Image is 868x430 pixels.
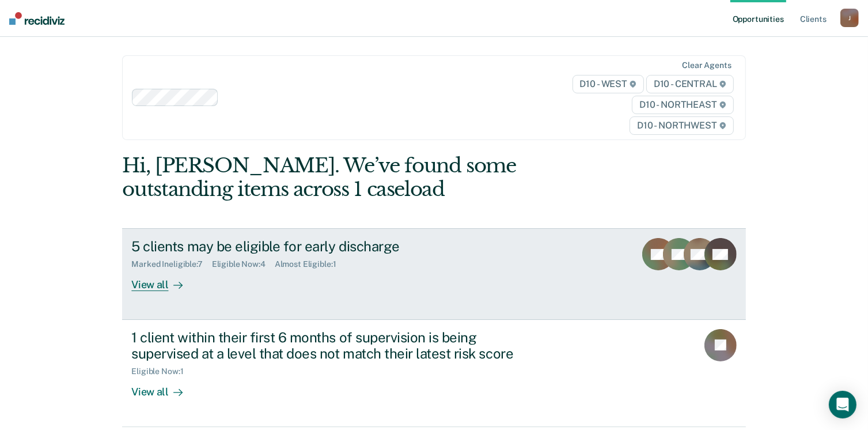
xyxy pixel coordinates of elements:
[131,238,536,255] div: 5 clients may be eligible for early discharge
[840,9,859,27] button: J
[573,75,644,93] span: D10 - WEST
[131,259,211,269] div: Marked Ineligible : 7
[122,320,745,427] a: 1 client within their first 6 months of supervision is being supervised at a level that does not ...
[131,367,192,376] div: Eligible Now : 1
[682,61,731,70] div: Clear agents
[131,376,196,399] div: View all
[9,12,65,25] img: Recidiviz
[131,269,196,292] div: View all
[829,391,856,418] div: Open Intercom Messenger
[632,96,733,114] span: D10 - NORTHEAST
[275,259,346,269] div: Almost Eligible : 1
[122,154,621,201] div: Hi, [PERSON_NAME]. We’ve found some outstanding items across 1 caseload
[122,228,745,319] a: 5 clients may be eligible for early dischargeMarked Ineligible:7Eligible Now:4Almost Eligible:1Vi...
[212,259,275,269] div: Eligible Now : 4
[630,116,733,135] span: D10 - NORTHWEST
[131,329,536,363] div: 1 client within their first 6 months of supervision is being supervised at a level that does not ...
[646,75,734,93] span: D10 - CENTRAL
